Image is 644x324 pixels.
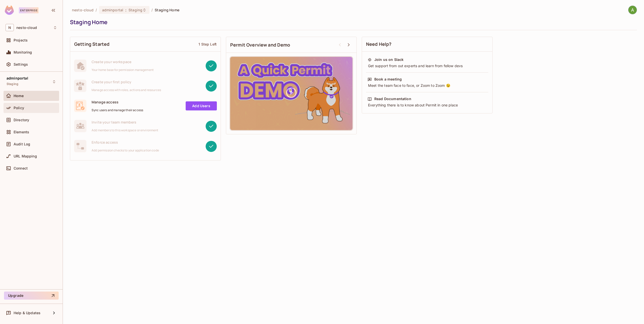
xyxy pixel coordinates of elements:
[6,24,14,31] span: N
[70,18,634,26] div: Staging Home
[374,96,411,101] div: Read Documentation
[14,154,37,158] span: URL Mapping
[151,8,153,12] li: /
[230,42,290,48] span: Permit Overview and Demo
[96,8,97,12] li: /
[374,77,402,82] div: Book a meeting
[16,26,37,30] span: Workspace: nesto-cloud
[129,8,142,12] span: Staging
[155,8,179,12] span: Staging Home
[102,8,123,12] span: adminportal
[5,6,14,15] img: SReyMgAAAABJRU5ErkJggg==
[14,118,29,122] span: Directory
[92,128,158,132] span: Add members to this workspace or environment
[368,83,487,88] div: Meet the team face to face, or Zoom to Zoom 😉
[14,142,30,146] span: Audit Log
[92,79,161,84] span: Create your first policy
[92,140,159,145] span: Enforce access
[92,100,143,104] span: Manage access
[368,103,487,108] div: Everything there is to know about Permit in one place
[92,88,161,92] span: Manage access with roles, actions and resources
[19,7,38,13] div: Enterprise
[628,6,637,14] img: Alain Bouchard
[4,292,59,300] button: Upgrade
[92,68,154,72] span: Your home base for permission management
[14,166,28,170] span: Connect
[14,50,32,54] span: Monitoring
[92,59,154,64] span: Create your workspace
[368,63,487,68] div: Get support from out experts and learn from fellow devs
[14,94,24,98] span: Home
[374,57,404,62] div: Join us on Slack
[366,41,392,47] span: Need Help?
[125,8,127,12] span: :
[7,82,18,86] span: Staging
[92,108,143,112] span: Sync users and manage their access
[14,130,29,134] span: Elements
[14,38,28,42] span: Projects
[198,42,217,47] div: 1 Step Left
[14,106,24,110] span: Policy
[74,41,109,47] span: Getting Started
[92,148,159,152] span: Add permission checks to your application code
[92,120,158,125] span: Invite your team members
[72,8,94,12] span: the active workspace
[7,76,28,80] span: adminportal
[14,62,28,66] span: Settings
[14,311,41,315] span: Help & Updates
[186,101,217,110] a: Add Users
